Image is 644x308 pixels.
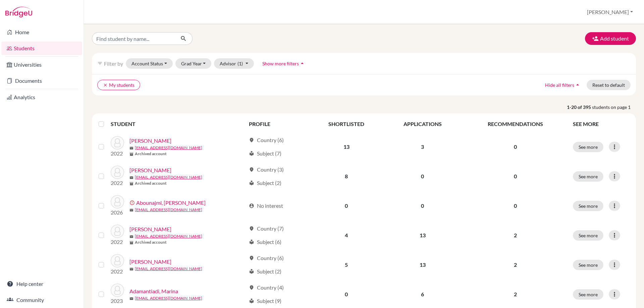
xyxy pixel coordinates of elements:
[249,202,283,210] div: No interest
[111,225,124,238] img: Abramo, Eliot
[573,142,603,152] button: See more
[383,250,462,280] td: 13
[97,80,140,90] button: clearMy students
[129,287,178,295] a: Adamantiadi, Marina
[111,267,124,275] p: 2022
[129,225,171,233] a: [PERSON_NAME]
[135,180,167,186] b: Archived account
[136,199,206,207] a: Abounajmi, [PERSON_NAME]
[129,166,171,174] a: [PERSON_NAME]
[135,145,202,151] a: [EMAIL_ADDRESS][DOMAIN_NAME]
[1,42,82,55] a: Students
[111,284,124,297] img: Adamantiadi, Marina
[111,149,124,158] p: 2022
[383,221,462,250] td: 13
[129,152,133,156] span: inventory_2
[135,207,202,213] a: [EMAIL_ADDRESS][DOMAIN_NAME]
[249,149,281,158] div: Subject (7)
[103,83,108,87] i: clear
[466,261,565,269] p: 2
[383,162,462,191] td: 0
[111,136,124,149] img: Abdelaziz, Maryam
[573,289,603,300] button: See more
[1,90,82,104] a: Analytics
[175,58,212,69] button: Grad Year
[111,238,124,246] p: 2022
[135,233,202,239] a: [EMAIL_ADDRESS][DOMAIN_NAME]
[1,25,82,39] a: Home
[129,267,133,271] span: mail
[539,80,587,90] button: Hide all filtersarrow_drop_up
[135,151,167,157] b: Archived account
[249,255,254,261] span: location_on
[249,180,254,186] span: local_library
[309,132,383,162] td: 13
[111,179,124,187] p: 2022
[569,116,633,132] th: SEE MORE
[249,298,254,304] span: local_library
[592,104,636,111] span: students on page 1
[249,136,284,144] div: Country (6)
[383,116,462,132] th: APPLICATIONS
[129,182,133,186] span: inventory_2
[249,166,284,174] div: Country (3)
[249,226,254,231] span: location_on
[309,221,383,250] td: 4
[1,74,82,87] a: Documents
[249,203,254,208] span: account_circle
[249,284,284,292] div: Country (4)
[249,239,254,245] span: local_library
[309,250,383,280] td: 5
[237,61,243,66] span: (1)
[587,80,631,90] button: Reset to default
[383,191,462,221] td: 0
[135,174,202,180] a: [EMAIL_ADDRESS][DOMAIN_NAME]
[573,260,603,270] button: See more
[466,143,565,151] p: 0
[249,167,254,172] span: location_on
[249,137,254,143] span: location_on
[104,60,123,67] span: Filter by
[383,132,462,162] td: 3
[262,61,299,66] span: Show more filters
[573,171,603,182] button: See more
[545,82,574,88] span: Hide all filters
[129,297,133,301] span: mail
[584,6,636,18] button: [PERSON_NAME]
[462,116,569,132] th: RECOMMENDATIONS
[135,239,167,245] b: Archived account
[585,32,636,45] button: Add student
[111,116,245,132] th: STUDENT
[466,290,565,298] p: 2
[309,162,383,191] td: 8
[129,241,133,245] span: inventory_2
[97,61,103,66] i: filter_list
[129,176,133,180] span: mail
[249,267,281,275] div: Subject (2)
[249,179,281,187] div: Subject (2)
[466,202,565,210] p: 0
[573,230,603,241] button: See more
[1,58,82,71] a: Universities
[574,81,581,88] i: arrow_drop_up
[111,195,124,208] img: Abounajmi, Amirhossein
[567,104,592,111] strong: 1-20 of 395
[466,231,565,239] p: 2
[129,146,133,150] span: mail
[245,116,309,132] th: PROFILE
[129,258,171,266] a: [PERSON_NAME]
[1,293,82,307] a: Community
[214,58,254,69] button: Advisor(1)
[129,137,171,145] a: [PERSON_NAME]
[92,32,175,45] input: Find student by name...
[249,151,254,156] span: local_library
[129,200,136,205] span: error_outline
[249,238,281,246] div: Subject (6)
[129,235,133,239] span: mail
[249,297,281,305] div: Subject (9)
[129,208,133,212] span: mail
[249,285,254,290] span: location_on
[126,58,173,69] button: Account Status
[249,269,254,274] span: local_library
[135,295,202,301] a: [EMAIL_ADDRESS][DOMAIN_NAME]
